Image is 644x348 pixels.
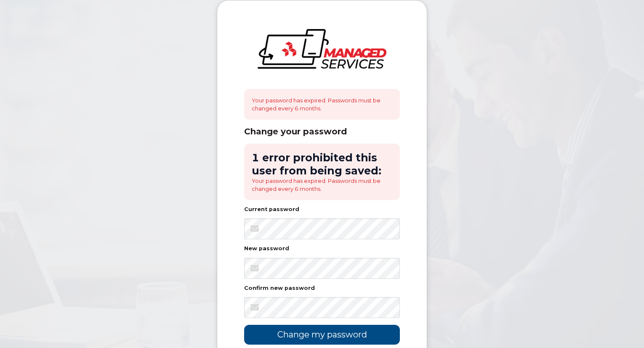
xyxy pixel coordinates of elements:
h2: 1 error prohibited this user from being saved: [252,151,392,177]
label: Confirm new password [244,286,315,291]
input: Change my password [244,325,400,345]
img: logo-large.png [258,29,386,69]
li: Your password has expired. Passwords must be changed every 6 months. [252,177,392,193]
label: New password [244,246,289,252]
div: Change your password [244,126,400,137]
div: Your password has expired. Passwords must be changed every 6 months. [244,89,400,120]
label: Current password [244,207,299,212]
